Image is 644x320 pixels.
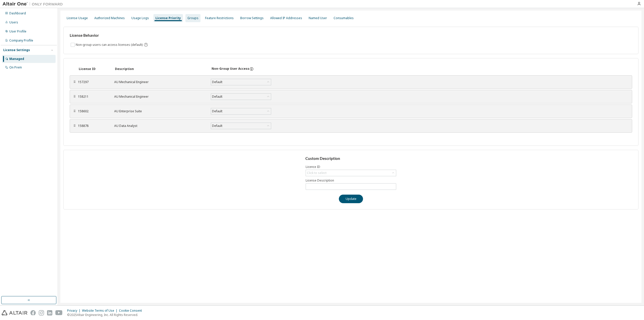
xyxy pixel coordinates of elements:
[78,80,108,84] div: 157297
[339,195,363,203] button: Update
[2,310,27,315] img: altair_logo.svg
[3,2,65,7] img: Altair One
[78,124,108,128] div: 158878
[67,313,145,317] p: © 2025 Altair Engineering, Inc. All Rights Reserved.
[307,171,327,175] div: Click to select
[9,29,26,33] div: User Profile
[114,95,205,99] div: AU Mechanical Engineer
[76,42,144,48] label: Non-group users can access licenses (default)
[94,16,125,20] div: Authorized Machines
[47,310,52,315] img: linkedin.svg
[39,310,44,315] img: instagram.svg
[55,310,63,315] img: youtube.svg
[240,16,264,20] div: Borrow Settings
[114,109,205,113] div: AU Enterprise Suite
[131,16,149,20] div: Usage Logs
[211,123,223,129] div: Default
[211,79,271,85] div: Default
[82,309,119,313] div: Website Terms of Use
[9,20,18,24] div: Users
[78,95,108,99] div: 158211
[70,33,147,38] h3: License Behavior
[9,57,24,61] div: Managed
[30,310,36,315] img: facebook.svg
[306,165,396,169] label: Licence ID
[211,94,271,100] div: Default
[211,79,223,85] div: Default
[211,94,223,99] div: Default
[78,109,108,113] div: 158602
[212,67,249,71] div: Non-Group User Access
[73,109,76,113] div: ⠿
[3,48,30,52] div: License Settings
[67,16,88,20] div: License Usage
[205,16,234,20] div: Feature Restrictions
[306,170,396,176] div: Click to select
[309,16,327,20] div: Named User
[114,124,205,128] div: AU Data Analyst
[79,67,109,71] div: License ID
[73,80,76,84] div: ⠿
[211,109,223,114] div: Default
[115,67,206,71] div: Description
[155,16,181,20] div: License Priority
[114,80,205,84] div: AU Mechanical Engineer
[211,123,271,129] div: Default
[73,124,76,128] div: ⠿
[211,108,271,114] div: Default
[67,309,82,313] div: Privacy
[144,43,148,47] svg: By default any user not assigned to any group can access any license. Turn this setting off to di...
[305,156,397,161] h3: Custom Description
[270,16,302,20] div: Allowed IP Addresses
[334,16,354,20] div: Consumables
[9,65,22,69] div: On Prem
[306,179,396,183] label: License Description
[119,309,145,313] div: Cookie Consent
[9,39,33,43] div: Company Profile
[9,11,26,15] div: Dashboard
[73,95,76,99] div: ⠿
[187,16,198,20] div: Groups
